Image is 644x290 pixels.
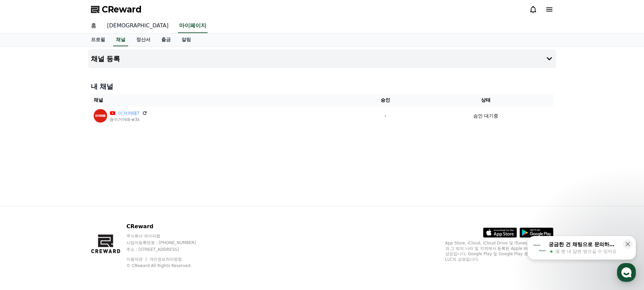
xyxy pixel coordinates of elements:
button: 채널 등록 [88,49,556,68]
span: 홈 [21,224,25,230]
th: 채널 [91,94,353,106]
a: 채널 [113,33,128,46]
a: 정산서 [131,33,156,46]
img: 이거어때? [94,109,107,123]
a: 설정 [87,214,130,231]
p: @이거어때-w3s [110,117,147,122]
p: 주식회사 와이피랩 [126,233,209,239]
h4: 채널 등록 [91,55,120,62]
p: App Store, iCloud, iCloud Drive 및 iTunes Store는 미국과 그 밖의 나라 및 지역에서 등록된 Apple Inc.의 서비스 상표입니다. Goo... [445,240,553,262]
a: 이거어때? [118,110,139,117]
span: 설정 [104,224,113,230]
a: 개인정보처리방침 [149,257,182,262]
span: CReward [102,4,142,15]
p: 사업자등록번호 : [PHONE_NUMBER] [126,240,209,245]
p: © CReward All Rights Reserved. [126,263,209,268]
a: [DEMOGRAPHIC_DATA] [102,19,174,33]
th: 승인 [353,94,418,106]
a: 홈 [2,214,45,231]
p: 주소 : [STREET_ADDRESS] [126,247,209,252]
a: 대화 [45,214,87,231]
p: - [355,112,415,120]
a: 이용약관 [126,257,148,262]
span: 대화 [62,225,70,230]
a: 프로필 [86,33,111,46]
a: CReward [91,4,142,15]
a: 마이페이지 [178,19,208,33]
a: 홈 [86,19,102,33]
p: CReward [126,222,209,231]
th: 상태 [418,94,553,106]
a: 알림 [176,33,196,46]
h4: 내 채널 [91,82,553,91]
a: 출금 [156,33,176,46]
p: 승인 대기중 [473,112,498,120]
